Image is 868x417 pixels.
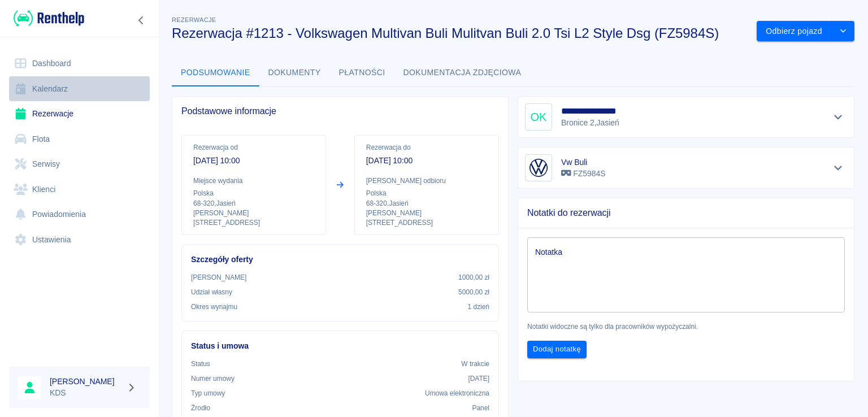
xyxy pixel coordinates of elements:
a: Rezerwacje [9,101,150,127]
p: [DATE] [468,373,489,384]
a: Ustawienia [9,227,150,253]
p: [DATE] 10:00 [193,155,314,167]
p: [PERSON_NAME][STREET_ADDRESS] [193,208,314,228]
p: [PERSON_NAME] odbioru [366,176,487,186]
button: Podsumowanie [172,59,259,86]
a: Klienci [9,177,150,202]
p: 1 dzień [468,302,489,312]
p: Polska [366,188,487,198]
p: Rezerwacja od [193,142,314,153]
p: Żrodło [191,403,210,413]
button: Dokumentacja zdjęciowa [394,59,531,86]
h6: [PERSON_NAME] [50,376,122,387]
p: 68-320 , Jasień [193,198,314,208]
p: Notatki widoczne są tylko dla pracowników wypożyczalni. [527,322,845,332]
a: Dashboard [9,51,150,76]
div: OK [525,103,552,131]
img: Image [527,157,550,179]
h6: Szczegóły oferty [191,254,489,266]
p: Panel [472,403,490,413]
p: Numer umowy [191,373,235,384]
a: Powiadomienia [9,202,150,227]
button: Pokaż szczegóły [829,109,848,125]
p: 5000,00 zł [458,287,489,297]
span: Notatki do rezerwacji [527,207,845,219]
button: Zwiń nawigację [133,13,150,28]
p: FZ5984S [561,168,606,180]
p: [PERSON_NAME] [191,272,246,283]
a: Kalendarz [9,76,150,102]
button: Dodaj notatkę [527,341,587,358]
p: Typ umowy [191,388,225,398]
p: Polska [193,188,314,198]
p: Umowa elektroniczna [425,388,489,398]
p: Status [191,359,210,369]
h3: Rezerwacja #1213 - Volkswagen Multivan Buli Mulitvan Buli 2.0 Tsi L2 Style Dsg (FZ5984S) [172,25,748,41]
p: 68-320 , Jasień [366,198,487,208]
a: Flota [9,127,150,152]
p: Rezerwacja do [366,142,487,153]
p: 1000,00 zł [458,272,489,283]
button: Odbierz pojazd [757,21,832,42]
img: Renthelp logo [14,9,84,28]
a: Serwisy [9,151,150,177]
a: Renthelp logo [9,9,84,28]
p: W trakcie [461,359,489,369]
p: Miejsce wydania [193,176,314,186]
button: Pokaż szczegóły [829,160,848,176]
h6: Vw Buli [561,157,606,168]
p: [DATE] 10:00 [366,155,487,167]
button: drop-down [832,21,854,42]
p: [PERSON_NAME][STREET_ADDRESS] [366,208,487,228]
button: Płatności [330,59,394,86]
h6: Status i umowa [191,340,489,352]
span: Rezerwacje [172,16,216,23]
p: Bronice 2 , Jasień [561,117,633,129]
p: KDS [50,387,122,399]
span: Podstawowe informacje [181,106,499,117]
p: Okres wynajmu [191,302,237,312]
button: Dokumenty [259,59,330,86]
p: Udział własny [191,287,232,297]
